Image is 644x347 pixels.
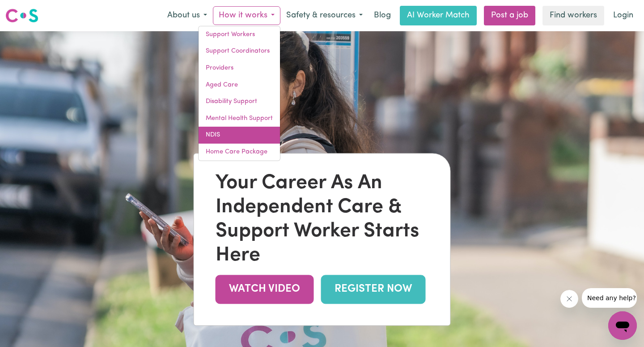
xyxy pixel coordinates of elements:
[199,77,280,94] a: Aged Care
[199,26,280,43] a: Support Workers
[400,6,477,25] a: AI Worker Match
[542,6,604,25] a: Find workers
[199,144,280,161] a: Home Care Package
[198,26,280,161] div: How it works
[369,6,396,25] a: Blog
[321,275,426,304] a: REGISTER NOW
[161,6,213,25] button: About us
[5,5,38,26] a: Careseekers logo
[199,60,280,77] a: Providers
[216,275,314,304] a: WATCH VIDEO
[560,290,578,308] iframe: Close message
[216,171,429,268] div: Your Career As An Independent Care & Support Worker Starts Here
[484,6,535,25] a: Post a job
[199,93,280,110] a: Disability Support
[5,8,38,24] img: Careseekers logo
[213,6,280,25] button: How it works
[199,43,280,60] a: Support Coordinators
[608,311,637,340] iframe: Button to launch messaging window
[199,110,280,127] a: Mental Health Support
[199,127,280,144] a: NDIS
[608,6,639,25] a: Login
[582,288,637,308] iframe: Message from company
[280,6,369,25] button: Safety & resources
